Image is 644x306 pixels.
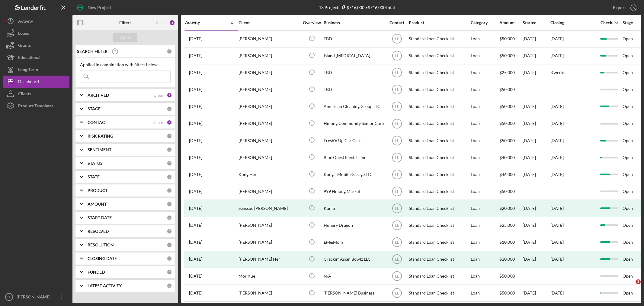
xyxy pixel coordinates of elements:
div: American Cleaning Group LLC [324,99,384,115]
time: [DATE] [550,104,564,109]
div: Mor Kue [239,268,299,284]
button: Grants [3,39,69,51]
div: [PERSON_NAME] [239,234,299,250]
div: Standard Loan Checklist [409,166,469,182]
div: Checklist [596,20,622,25]
div: TBD [324,82,384,98]
div: Loan [471,82,499,98]
text: LL [395,207,399,211]
div: [PERSON_NAME] [239,116,299,132]
div: Clear [153,93,164,98]
div: [PERSON_NAME] Business [324,285,384,301]
div: Standard Loan Checklist [409,183,469,199]
a: Clients [3,88,69,100]
div: Clients [18,88,31,101]
div: Contact [386,20,408,25]
button: Dashboard [3,76,69,88]
div: [DATE] [523,132,550,148]
span: $50,000 [499,189,515,194]
time: 2025-04-03 16:00 [189,291,202,295]
time: [DATE] [550,290,564,295]
time: [DATE] [550,36,564,41]
div: Crackin' Asian Bowlz LLC [324,251,384,267]
span: $25,000 [499,70,515,75]
time: 2025-09-12 15:27 [189,87,202,92]
button: Product Templates [3,100,69,112]
div: Standard Loan Checklist [409,65,469,81]
div: Kong Her [239,166,299,182]
div: Standard Loan Checklist [409,200,469,216]
text: LL [395,189,399,194]
div: Loan [471,132,499,148]
div: Hungry Dragon [324,217,384,233]
text: LL [395,88,399,92]
div: Hmong Community Senior Care [324,116,384,132]
b: STAGE [88,106,101,111]
div: [DATE] [523,217,550,233]
div: 0 [167,147,172,152]
div: 1 [167,93,172,98]
div: $716,000 [340,5,364,10]
div: [PERSON_NAME] [239,132,299,148]
button: Educational [3,51,69,63]
text: LL [395,240,399,245]
time: 2025-05-27 15:51 [189,223,202,228]
text: LL [395,291,399,295]
div: Product [409,20,469,25]
text: LL [395,274,399,278]
div: Client [239,20,299,25]
div: Kunia [324,200,384,216]
div: Loan [471,268,499,284]
div: [DATE] [523,285,550,301]
button: Export [607,2,641,14]
b: PRODUCT [88,188,107,193]
time: 2025-09-14 18:52 [189,53,202,58]
div: TBD [324,65,384,81]
b: RESOLVED [88,229,109,234]
b: START DATE [88,215,112,220]
div: [DATE] [523,48,550,64]
time: 2025-09-13 19:45 [189,70,202,75]
div: 1 [167,120,172,125]
span: $50,000 [499,273,515,278]
div: Standard Loan Checklist [409,268,469,284]
time: [DATE] [550,239,564,245]
div: Standard Loan Checklist [409,116,469,132]
span: $50,000 [499,36,515,41]
div: [PERSON_NAME] [239,183,299,199]
div: Apply [120,33,131,42]
button: Activity [3,15,69,27]
div: N/A [324,268,384,284]
button: Apply [113,33,137,42]
text: LL [395,155,399,160]
div: Loan [471,251,499,267]
time: 3 weeks [550,70,565,75]
div: 0 [167,201,172,207]
text: LL [395,138,399,143]
div: Standard Loan Checklist [409,48,469,64]
div: $20,000 [499,200,522,216]
div: Reset [156,20,166,25]
b: FUNDED [88,270,105,275]
div: 18 Projects • $716,000 Total [319,5,395,10]
b: RESOLUTION [88,243,114,247]
div: Overview [300,20,323,25]
text: LL [395,54,399,58]
text: LL [395,257,399,262]
div: 0 [167,269,172,275]
time: 2025-05-05 14:49 [189,274,202,278]
time: [DATE] [550,53,564,58]
div: Loan [471,99,499,115]
div: [DATE] [523,116,550,132]
time: 2025-07-16 03:31 [189,155,202,160]
div: New Project [88,2,111,14]
div: [DATE] [523,31,550,47]
div: 999 Hmong Market [324,183,384,199]
time: [DATE] [550,138,564,143]
text: LL [395,122,399,126]
span: $50,000 [499,121,515,126]
b: CLOSING DATE [88,256,117,261]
